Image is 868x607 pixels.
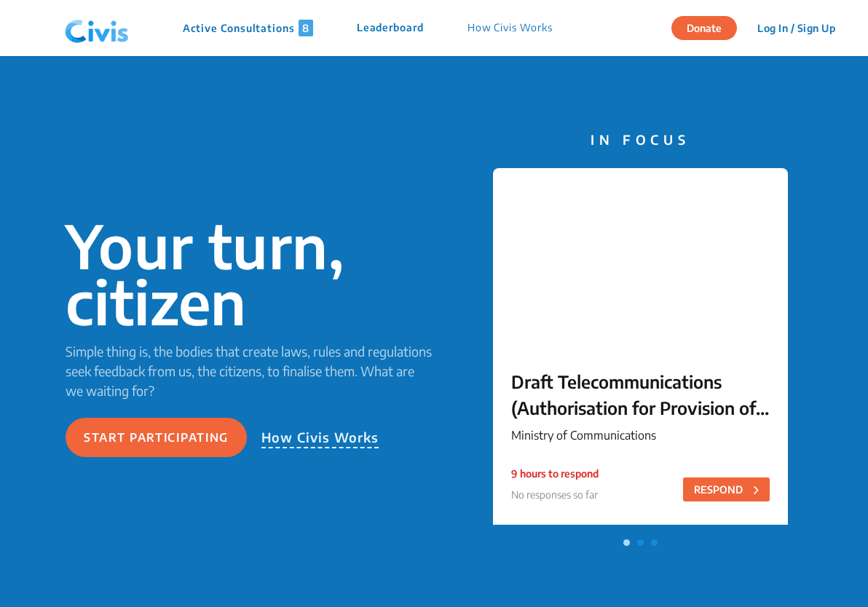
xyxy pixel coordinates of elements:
p: Active Consultations [183,20,313,36]
p: Your turn, citizen [66,218,434,330]
p: Ministry of Communications [511,427,770,444]
p: 9 hours to respond [511,466,599,481]
a: Draft Telecommunications (Authorisation for Provision of Main Telecommunication Services) Rules, ... [493,168,788,532]
a: Donate [671,20,748,34]
p: Leaderboard [357,20,424,36]
button: Log In / Sign Up [748,17,845,39]
p: Simple thing is, the bodies that create laws, rules and regulations seek feedback from us, the ci... [66,341,434,400]
span: 8 [299,20,313,36]
button: Donate [671,16,737,40]
button: RESPOND [683,477,770,501]
p: How Civis Works [467,20,553,36]
span: No responses so far [511,488,598,501]
p: How Civis Works [261,427,379,448]
p: IN FOCUS [493,130,788,149]
p: Draft Telecommunications (Authorisation for Provision of Main Telecommunication Services) Rules, ... [511,368,770,421]
button: Start participating [66,418,247,457]
img: navlogo.png [59,7,135,50]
